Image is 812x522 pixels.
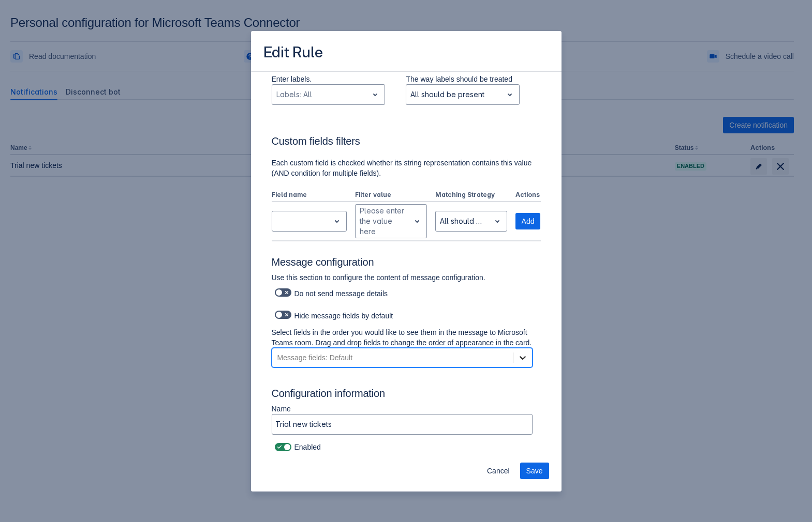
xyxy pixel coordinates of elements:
[272,440,541,454] div: Enabled
[369,88,381,101] span: open
[272,387,541,404] h3: Configuration information
[526,463,543,479] span: Save
[520,463,549,479] button: Save
[511,189,541,202] th: Actions
[406,74,520,84] p: The way labels should be treated
[491,215,504,227] span: open
[411,215,423,227] span: open
[263,43,323,64] h3: Edit Rule
[277,352,353,363] div: Message fields: Default
[272,308,533,322] div: Hide message fields by default
[272,189,351,202] th: Field name
[272,285,533,300] div: Do not send message details
[360,206,406,237] div: Please enter the value here
[351,189,431,202] th: Filter value
[504,88,516,101] span: open
[272,415,532,434] input: Please enter the name of the rule here
[522,213,535,229] span: Add
[487,463,510,479] span: Cancel
[272,158,541,178] p: Each custom field is checked whether its string representation contains this value (AND condition...
[272,256,541,272] h3: Message configuration
[272,74,386,84] p: Enter labels.
[272,404,533,414] p: Name
[272,135,541,151] h3: Custom fields filters
[431,189,511,202] th: Matching Strategy
[481,463,516,479] button: Cancel
[272,272,533,283] p: Use this section to configure the content of message configuration.
[272,327,533,348] p: Select fields in the order you would like to see them in the message to Microsoft Teams room. Dra...
[515,213,541,229] button: Add
[331,215,343,227] span: open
